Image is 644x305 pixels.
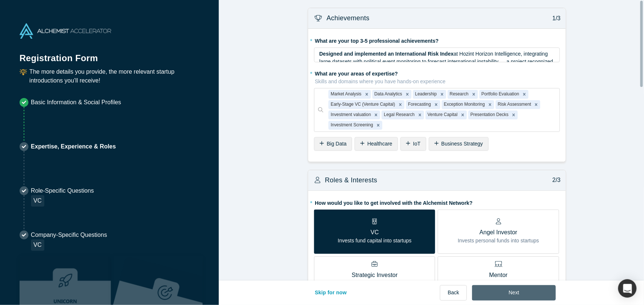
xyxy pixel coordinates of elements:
[31,186,94,195] p: Role-Specific Questions
[319,51,554,72] span: at Hozint Horizon Intelligence, integrating large datasets with political event monitoring to for...
[458,237,539,245] p: Invests personal funds into startups
[468,111,510,119] div: Presentation Decks
[319,50,555,65] div: rdw-editor
[372,90,403,99] div: Data Analytics
[443,280,553,295] p: Provides ad hoc guidance and advice to startups based on experience
[429,137,489,151] div: Business Strategy
[396,100,404,109] div: Remove Early-Stage VC (Venture Capital)
[372,111,380,119] div: Remove Investment valuation
[520,90,528,99] div: Remove Portfolio Evaluation
[314,67,560,85] label: What are your areas of expertise?
[548,14,561,23] p: 1/3
[382,111,416,119] div: Legal Research
[472,285,556,301] button: Next
[31,98,121,107] p: Basic Information & Social Profiles
[448,90,470,99] div: Research
[510,111,518,119] div: Remove Presentation Decks
[413,141,420,147] span: IoT
[458,228,539,237] p: Angel Investor
[319,51,454,57] span: Designed and implemented an International Risk Index
[443,271,553,280] p: Mentor
[400,137,426,151] div: IoT
[374,121,382,130] div: Remove Investment Screening
[367,141,392,147] span: Healthcare
[363,90,371,99] div: Remove Market Analysis
[338,228,411,237] p: VC
[320,271,430,280] p: Strategic Investor
[442,100,486,109] div: Exception Monitoring
[327,141,347,147] span: Big Data
[328,111,372,119] div: Investment valuation
[31,231,107,239] p: Company-Specific Questions
[479,90,520,99] div: Portfolio Evaluation
[548,176,561,185] p: 2/3
[432,100,440,109] div: Remove Forecasting
[31,239,44,251] div: VC
[31,142,116,151] p: Expertise, Experience & Roles
[325,175,378,185] h3: Roles & Interests
[426,111,459,119] div: Venture Capital
[338,237,411,245] p: Invests fund capital into startups
[438,90,446,99] div: Remove Leadership
[355,137,398,151] div: Healthcare
[406,100,432,109] div: Forecasting
[314,137,352,151] div: Big Data
[314,48,560,62] div: rdw-wrapper
[20,23,111,39] img: Alchemist Accelerator Logo
[20,44,200,65] h1: Registration Form
[496,100,533,109] div: Risk Assessment
[459,111,467,119] div: Remove Venture Capital
[486,100,494,109] div: Remove Exception Monitoring
[403,90,411,99] div: Remove Data Analytics
[314,197,560,207] label: How would you like to get involved with the Alchemist Network?
[416,111,424,119] div: Remove Legal Research
[441,141,483,147] span: Business Strategy
[470,90,478,99] div: Remove Research
[413,90,438,99] div: Leadership
[440,285,467,301] button: Back
[307,285,355,301] button: Skip for now
[328,90,362,99] div: Market Analysis
[328,100,396,109] div: Early-Stage VC (Venture Capital)
[315,78,560,85] p: Skills and domains where you have hands-on experience
[532,100,540,109] div: Remove Risk Assessment
[314,35,560,45] label: What are your top 3-5 professional achievements?
[328,121,374,130] div: Investment Screening
[320,280,430,295] p: Invests in startups for strategic fit or business synergy.
[30,67,200,85] p: The more details you provide, the more relevant startup introductions you’ll receive!
[31,195,44,207] div: VC
[327,13,369,23] h3: Achievements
